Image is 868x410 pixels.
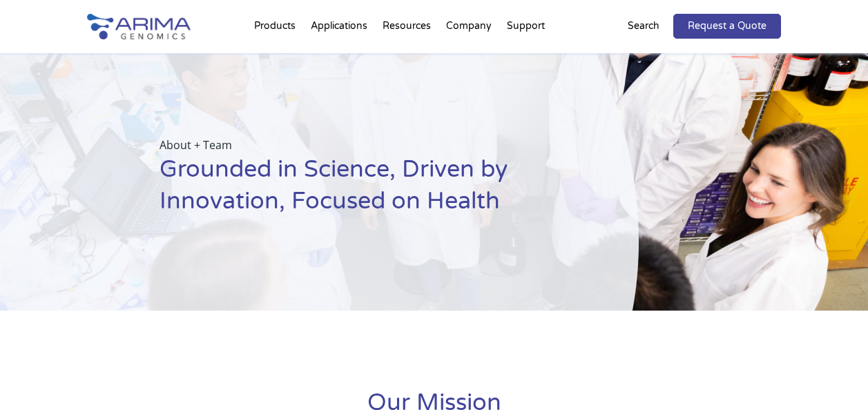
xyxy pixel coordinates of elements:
[160,136,570,154] p: About + Team
[628,17,659,35] p: Search
[87,14,191,39] img: Arima-Genomics-logo
[160,154,570,228] h1: Grounded in Science, Driven by Innovation, Focused on Health
[673,14,781,39] a: Request a Quote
